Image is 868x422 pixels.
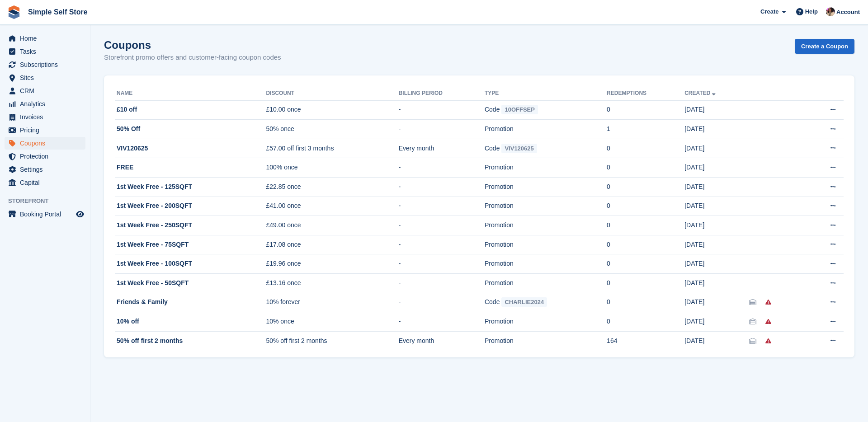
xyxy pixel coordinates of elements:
[20,84,74,97] span: CRM
[115,178,266,197] td: 1st Week Free - 125SQFT
[5,124,85,136] a: menu
[399,178,485,197] td: -
[266,331,398,350] td: 50% off first 2 months
[5,176,85,189] a: menu
[75,209,85,220] a: Preview store
[20,137,74,150] span: Coupons
[266,120,398,139] td: 50% once
[485,312,607,332] td: Promotion
[399,293,485,312] td: -
[399,158,485,178] td: -
[115,235,266,254] td: 1st Week Free - 75SQFT
[5,84,85,97] a: menu
[115,139,266,158] td: VIV120625
[115,331,266,350] td: 50% off first 2 months
[607,331,684,350] td: 164
[104,52,281,63] p: Storefront promo offers and customer-facing coupon codes
[805,7,818,16] span: Help
[266,235,398,254] td: £17.08 once
[684,158,749,178] td: [DATE]
[266,178,398,197] td: £22.85 once
[5,45,85,58] a: menu
[115,158,266,178] td: FREE
[607,178,684,197] td: 0
[266,158,398,178] td: 100% once
[684,216,749,235] td: [DATE]
[115,100,266,120] td: £10 off
[20,163,74,176] span: Settings
[20,32,74,45] span: Home
[266,100,398,120] td: £10.00 once
[115,274,266,293] td: 1st Week Free - 50SQFT
[5,98,85,110] a: menu
[115,197,266,216] td: 1st Week Free - 200SQFT
[5,150,85,163] a: menu
[5,208,85,220] a: menu
[20,150,74,163] span: Protection
[266,86,398,101] th: Discount
[607,100,684,120] td: 0
[115,312,266,332] td: 10% off
[607,293,684,312] td: 0
[20,98,74,110] span: Analytics
[795,39,854,54] a: Create a Coupon
[399,254,485,274] td: -
[20,45,74,58] span: Tasks
[266,254,398,274] td: £19.96 once
[485,86,607,101] th: Type
[20,208,74,220] span: Booking Portal
[501,144,537,153] span: VIV120625
[20,58,74,71] span: Subscriptions
[607,312,684,332] td: 0
[684,254,749,274] td: [DATE]
[485,216,607,235] td: Promotion
[826,7,835,16] img: Scott McCutcheon
[607,197,684,216] td: 0
[501,297,547,307] span: CHARLIE2024
[485,178,607,197] td: Promotion
[485,274,607,293] td: Promotion
[501,105,538,114] span: 10OFFSEP
[399,312,485,332] td: -
[399,197,485,216] td: -
[760,7,778,16] span: Create
[399,100,485,120] td: -
[684,274,749,293] td: [DATE]
[115,254,266,274] td: 1st Week Free - 100SQFT
[115,120,266,139] td: 50% Off
[5,32,85,45] a: menu
[684,312,749,332] td: [DATE]
[399,331,485,350] td: Every month
[399,86,485,101] th: Billing Period
[5,71,85,84] a: menu
[485,100,607,120] td: Code
[104,39,281,51] h1: Coupons
[485,254,607,274] td: Promotion
[607,254,684,274] td: 0
[607,235,684,254] td: 0
[20,71,74,84] span: Sites
[266,139,398,158] td: £57.00 off first 3 months
[399,216,485,235] td: -
[266,312,398,332] td: 10% once
[115,86,266,101] th: Name
[20,176,74,189] span: Capital
[8,197,90,206] span: Storefront
[684,331,749,350] td: [DATE]
[485,235,607,254] td: Promotion
[607,158,684,178] td: 0
[684,197,749,216] td: [DATE]
[5,137,85,150] a: menu
[5,111,85,123] a: menu
[266,293,398,312] td: 10% forever
[485,331,607,350] td: Promotion
[684,178,749,197] td: [DATE]
[266,216,398,235] td: £49.00 once
[399,274,485,293] td: -
[485,120,607,139] td: Promotion
[399,235,485,254] td: -
[5,163,85,176] a: menu
[115,216,266,235] td: 1st Week Free - 250SQFT
[607,216,684,235] td: 0
[7,5,21,19] img: stora-icon-8386f47178a22dfd0bd8f6a31ec36ba5ce8667c1dd55bd0f319d3a0aa187defe.svg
